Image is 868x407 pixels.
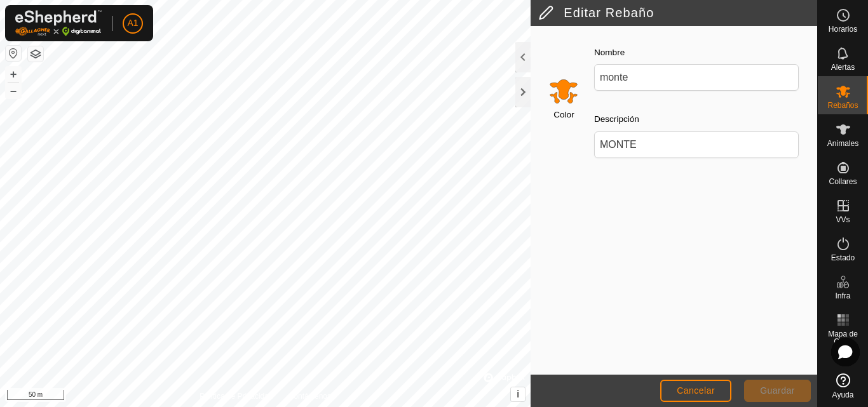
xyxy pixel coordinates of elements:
span: VVs [836,216,850,224]
a: Ayuda [818,368,868,404]
span: Infra [835,292,850,300]
h2: Editar Rebaño [538,5,817,20]
span: Guardar [760,385,795,396]
a: Contáctenos [288,390,331,402]
label: Nombre [594,46,625,59]
button: i [511,387,525,401]
button: – [6,83,21,98]
span: Alertas [831,63,855,71]
span: Horarios [829,25,857,33]
a: Política de Privacidad [200,390,273,402]
button: Cancelar [660,380,731,402]
span: i [517,389,519,399]
button: + [6,67,21,82]
img: Logo Gallagher [15,10,102,36]
span: Ayuda [832,391,854,399]
button: Restablecer Mapa [6,46,21,61]
label: Color [553,109,574,121]
span: Collares [829,178,857,185]
label: Descripción [594,113,639,126]
span: Mapa de Calor [821,330,865,345]
span: Rebaños [827,102,858,109]
button: Guardar [744,380,811,402]
span: Animales [827,140,858,147]
span: A1 [127,17,138,30]
span: Estado [831,254,855,262]
button: Capas del Mapa [28,46,43,62]
span: Cancelar [677,385,715,396]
